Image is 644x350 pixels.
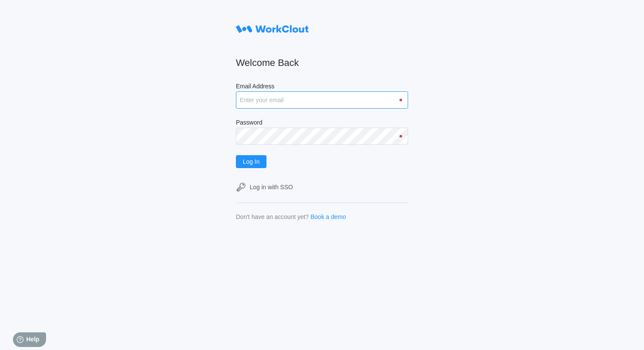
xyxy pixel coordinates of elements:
[310,213,346,220] a: Book a demo
[250,184,293,191] div: Log in with SSO
[243,159,260,165] span: Log In
[236,57,408,69] h2: Welcome Back
[236,119,408,128] label: Password
[236,213,309,220] div: Don't have an account yet?
[236,182,408,192] a: Log in with SSO
[236,155,266,168] button: Log In
[236,83,408,91] label: Email Address
[236,91,408,109] input: Enter your email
